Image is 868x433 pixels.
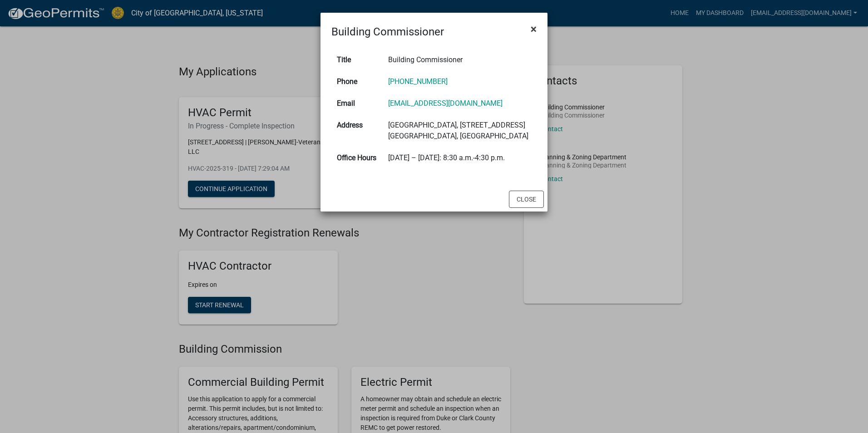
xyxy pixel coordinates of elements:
h4: Building Commissioner [331,24,444,40]
th: Phone [331,71,383,93]
th: Address [331,114,383,147]
th: Office Hours [331,147,383,169]
a: [EMAIL_ADDRESS][DOMAIN_NAME] [388,99,503,108]
td: Building Commissioner [383,49,537,71]
span: × [531,23,537,35]
th: Email [331,93,383,114]
a: [PHONE_NUMBER] [388,77,448,86]
th: Title [331,49,383,71]
div: [DATE] – [DATE]: 8:30 a.m.-4:30 p.m. [388,153,531,163]
td: [GEOGRAPHIC_DATA], [STREET_ADDRESS] [GEOGRAPHIC_DATA], [GEOGRAPHIC_DATA] [383,114,537,147]
button: Close [509,191,544,208]
button: Close [523,16,544,42]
